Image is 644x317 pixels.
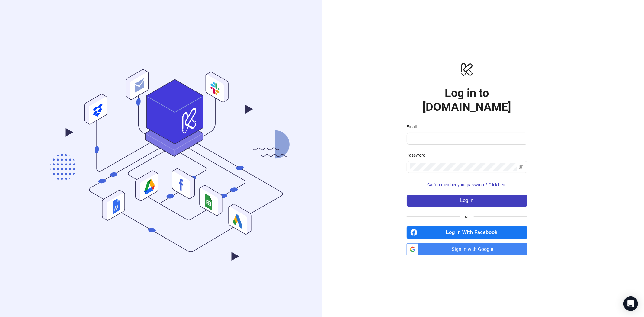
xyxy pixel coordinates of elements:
a: Can't remember your password? Click here [407,182,527,187]
span: eye-invisible [519,165,524,169]
label: Password [407,152,430,158]
label: Email [407,123,421,130]
input: Password [410,163,518,171]
a: Sign in with Google [407,243,527,255]
span: Log in With Facebook [420,226,527,239]
a: Log in With Facebook [407,226,527,239]
input: Email [410,135,523,142]
div: Open Intercom Messenger [623,296,638,311]
span: Can't remember your password? Click here [428,182,507,187]
span: Sign in with Google [421,243,527,255]
button: Log in [407,195,527,207]
button: Can't remember your password? Click here [407,180,527,190]
span: Log in [460,198,474,203]
h1: Log in to [DOMAIN_NAME] [407,86,527,114]
span: or [460,213,474,220]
